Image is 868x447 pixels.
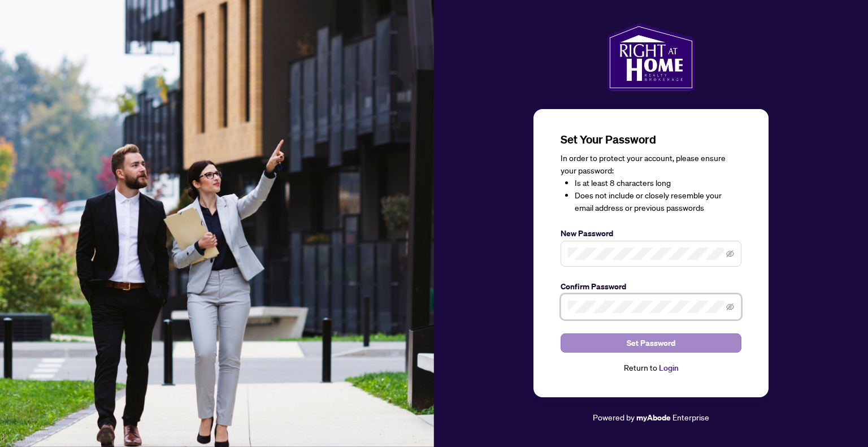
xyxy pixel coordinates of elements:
span: Set Password [627,334,675,352]
span: Powered by [593,412,635,422]
img: ma-logo [607,23,695,91]
a: Login [659,363,679,373]
label: New Password [561,227,741,240]
span: eye-invisible [726,250,734,258]
li: Does not include or closely resemble your email address or previous passwords [575,189,741,214]
button: Set Password [561,333,741,353]
span: eye-invisible [726,303,734,311]
span: Enterprise [672,412,709,422]
h3: Set Your Password [561,132,741,147]
label: Confirm Password [561,280,741,293]
div: In order to protect your account, please ensure your password: [561,152,741,214]
li: Is at least 8 characters long [575,177,741,189]
div: Return to [561,362,741,375]
a: myAbode [636,411,671,424]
